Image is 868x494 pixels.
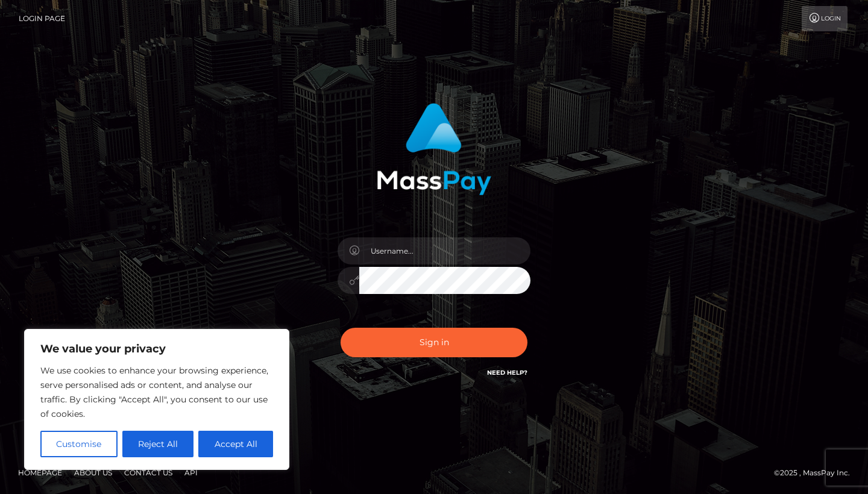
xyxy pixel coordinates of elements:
[19,6,65,31] a: Login Page
[198,431,273,457] button: Accept All
[13,463,67,482] a: Homepage
[377,103,491,195] img: MassPay Login
[119,463,177,482] a: Contact Us
[774,466,859,480] div: © 2025 , MassPay Inc.
[341,328,527,357] button: Sign in
[122,431,194,457] button: Reject All
[359,237,530,264] input: Username...
[24,329,289,470] div: We value your privacy
[180,463,203,482] a: API
[802,6,848,31] a: Login
[487,369,527,377] a: Need Help?
[40,363,273,421] p: We use cookies to enhance your browsing experience, serve personalised ads or content, and analys...
[69,463,117,482] a: About Us
[40,431,118,457] button: Customise
[40,342,273,356] p: We value your privacy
